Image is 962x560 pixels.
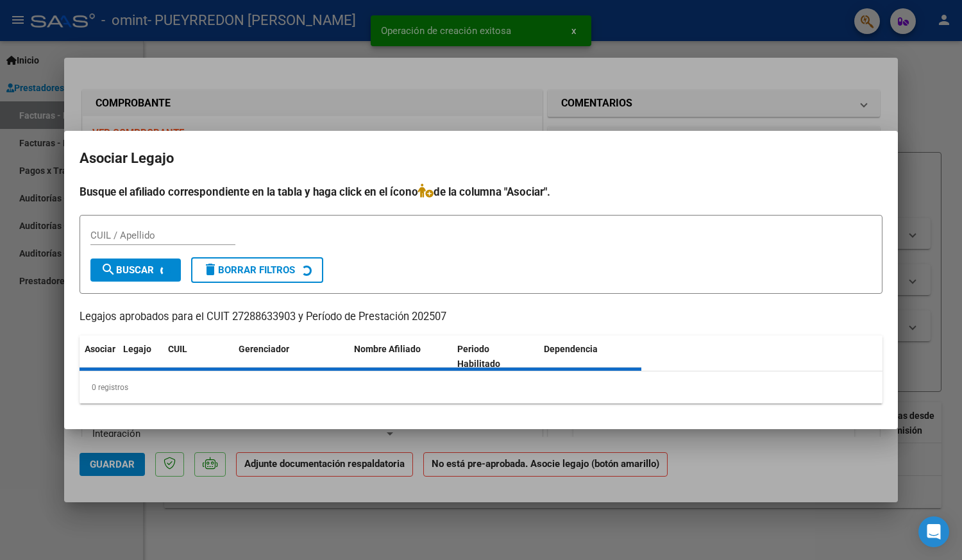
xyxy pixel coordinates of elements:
[239,344,289,354] span: Gerenciador
[233,335,349,378] datatable-header-cell: Gerenciador
[80,335,118,378] datatable-header-cell: Asociar
[90,259,181,282] button: Buscar
[123,344,151,354] span: Legajo
[349,335,452,378] datatable-header-cell: Nombre Afiliado
[203,262,218,277] mat-icon: delete
[163,335,233,378] datatable-header-cell: CUIL
[544,344,598,354] span: Dependencia
[101,262,116,277] mat-icon: search
[457,344,500,369] span: Periodo Habilitado
[918,516,949,547] div: Open Intercom Messenger
[539,335,642,378] datatable-header-cell: Dependencia
[203,264,295,276] span: Borrar Filtros
[354,344,421,354] span: Nombre Afiliado
[80,183,882,200] h4: Busque el afiliado correspondiente en la tabla y haga click en el ícono de la columna "Asociar".
[191,257,323,283] button: Borrar Filtros
[101,264,154,276] span: Buscar
[85,344,115,354] span: Asociar
[168,344,187,354] span: CUIL
[80,146,882,171] h2: Asociar Legajo
[452,335,539,378] datatable-header-cell: Periodo Habilitado
[80,371,882,403] div: 0 registros
[80,309,882,325] p: Legajos aprobados para el CUIT 27288633903 y Período de Prestación 202507
[118,335,163,378] datatable-header-cell: Legajo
